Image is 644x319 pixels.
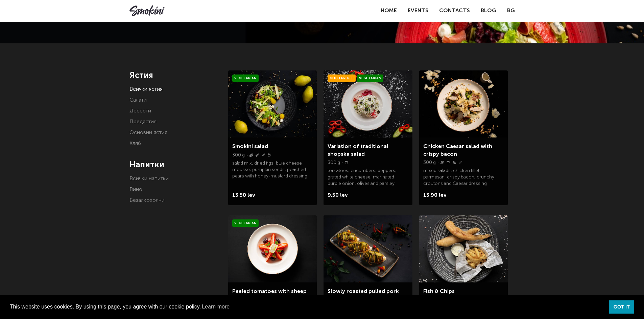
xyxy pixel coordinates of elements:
span: Gluten-free [328,75,356,82]
span: Vegetarian [232,219,259,227]
a: Variation of traditional shopska salad [328,144,388,157]
p: 300 g [328,159,340,166]
a: Вино [129,187,142,192]
img: Fish.svg [440,161,444,164]
h4: Ястия [129,70,218,81]
img: Eggs.svg [453,161,456,164]
a: dismiss cookie message [609,300,634,314]
img: Wheat.svg [262,153,265,157]
img: Milk.svg [268,153,271,157]
a: Десерти [129,108,151,114]
p: 300 g [423,159,436,166]
img: Nuts.svg [249,153,253,157]
span: 9.50 lev [328,191,355,200]
span: Vegetarian [232,75,259,82]
a: Contacts [439,8,470,14]
a: Всички ястия [129,87,163,92]
p: tomatoes, cucumbers, peppers, grated white cheese, marinated purple onion, olives and parsley [328,168,408,189]
img: Smokini_Winter_Menu_23.jpg [324,215,412,282]
a: learn more about cookies [201,302,231,312]
p: mixed salads, chicken fillet, parmesan, crispy bacon, crunchy croutons and Caesar dressing [423,168,504,189]
a: Салати [129,98,147,103]
span: Vegetarian [357,75,383,82]
img: Milk.svg [345,161,348,164]
a: Безалкохолни [129,198,165,203]
a: Основни ястия [129,130,167,135]
a: Slowly roasted pulled pork [328,289,399,294]
a: Предястия [129,119,157,125]
img: fish-chips1.1.jpg [419,215,508,282]
img: Milk.svg [447,161,450,164]
h4: Напитки [129,160,218,170]
a: Home [381,8,397,14]
p: 300 g [232,152,245,158]
a: Хляб [129,141,141,146]
p: salad mix, dried figs, blue cheese mousse, pumpkin seeds, poached pears with honey-mustard dressing [232,160,313,182]
img: Sinape.svg [256,153,259,157]
a: Smokini salad [232,144,268,149]
span: This website uses cookies. By using this page, you agree with our cookie policy. [10,302,603,312]
img: Smokini_Winter_Menu_45.jpg [228,215,317,282]
a: Events [408,8,428,14]
img: a0bd2dfa7939bea41583f5152c5e58f3001739ca23e674f59b2584116c8911d2.jpeg [419,70,508,137]
a: Fish & Chips [423,289,455,294]
img: Wheat.svg [459,161,462,164]
a: BG [507,6,515,16]
img: Smokini_Winter_Menu_6.jpg [324,70,412,137]
span: 13.90 lev [423,191,450,200]
a: Blog [481,8,496,14]
a: Chicken Caesar salad with crispy bacon [423,144,492,157]
span: 13.50 lev [232,191,259,200]
a: Всички напитки [129,176,169,182]
img: Smokini_Winter_Menu_21.jpg [228,70,317,137]
a: Peeled tomatoes with sheep cheese [232,289,307,302]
